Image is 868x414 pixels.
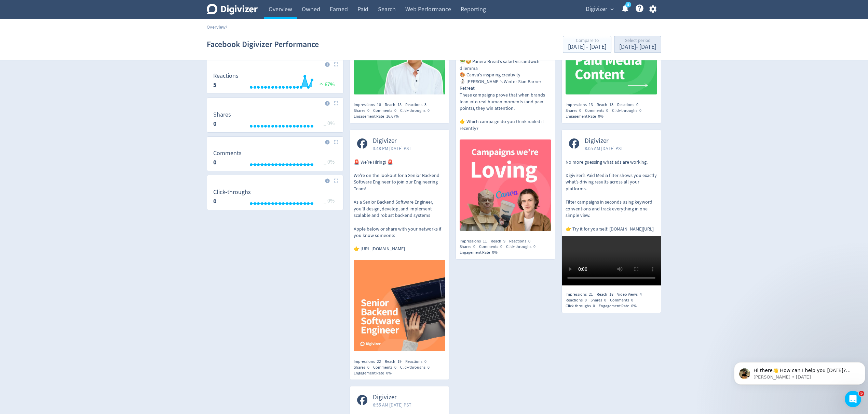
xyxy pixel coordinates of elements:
span: 0 [367,108,369,113]
div: Click-throughs [506,244,539,250]
strong: 0 [213,120,217,128]
span: 11 [483,238,487,244]
span: 5 [859,391,864,396]
div: Shares [460,244,479,250]
span: 0 [528,238,530,244]
svg: Shares 0 [210,112,340,130]
div: Comments [585,108,612,114]
span: 0 [604,297,606,303]
span: 0 [579,108,581,113]
h1: Facebook Digivizer Performance [207,33,319,55]
div: Engagement Rate [599,303,640,309]
div: Reach [597,102,617,108]
div: Impressions [566,292,597,297]
iframe: Intercom live chat [845,391,861,407]
div: Reactions [566,297,591,303]
span: 0 [394,108,396,113]
dt: Click-throughs [213,188,251,196]
span: 0 [428,365,430,370]
dt: Reactions [213,72,239,80]
span: 0% [631,303,637,309]
div: Impressions [354,359,385,365]
strong: 5 [213,81,217,89]
span: 0 [367,365,369,370]
p: 🚨 We’re Hiring! 🚨 We're on the lookout for a Senior Backend Software Engineer to join our Enginee... [354,159,445,252]
span: 22 [377,359,381,364]
div: Shares [566,108,585,114]
span: 0 [593,303,595,309]
span: 19 [397,359,402,364]
span: 3 [424,102,426,107]
button: Select period[DATE]- [DATE] [614,36,661,53]
svg: Reactions 5 [210,73,340,91]
span: 18 [609,292,613,297]
div: Comments [479,244,506,250]
span: Digivizer [373,394,411,401]
img: Placeholder [334,101,338,105]
strong: 0 [213,197,217,205]
div: Reactions [509,238,534,244]
a: Overview [207,24,226,30]
span: _ 0% [324,197,335,204]
span: 13 [589,102,593,107]
a: Digivizer4:45 PM [DATE] PSTCampaigns that made us stop scrolling: 💻 Telstra tackling cyber securi... [456,10,555,233]
div: Shares [591,297,610,303]
span: 0 [394,365,396,370]
span: Digivizer [586,4,607,15]
div: Select period [619,38,656,44]
div: Comments [373,108,400,114]
span: 8:05 AM [DATE] PST [585,145,623,152]
span: 6:55 AM [DATE] PST [373,401,411,408]
span: 0 [500,244,502,249]
span: _ 0% [324,159,335,165]
span: 3:48 PM [DATE] PST [373,145,411,152]
div: Click-throughs [566,303,599,309]
span: 0 [636,102,638,107]
strong: 0 [213,158,217,166]
span: 67% [318,81,335,88]
div: Reactions [405,102,430,108]
div: Reactions [617,102,642,108]
div: Comments [373,365,400,370]
span: 0% [492,250,498,255]
span: 4 [640,292,642,297]
div: Engagement Rate [354,114,403,119]
img: Placeholder [334,140,338,144]
span: 0 [639,108,641,113]
img: Placeholder [334,178,338,183]
iframe: Intercom notifications message [731,348,868,396]
div: Reactions [405,359,430,365]
span: 0 [424,359,426,364]
div: Shares [354,108,373,114]
svg: Click-throughs 0 [210,189,340,207]
div: Engagement Rate [460,250,501,255]
div: [DATE] - [DATE] [619,44,656,50]
div: Reach [491,238,509,244]
span: Digivizer [373,137,411,145]
dt: Shares [213,111,231,119]
div: [DATE] - [DATE] [568,44,606,50]
div: Shares [354,365,373,370]
span: 0% [598,114,603,119]
p: No more guessing what ads are working. Digivizer’s Paid Media filter shows you exactly what’s dri... [566,159,657,233]
div: Engagement Rate [566,114,607,119]
div: Reach [385,359,405,365]
p: Campaigns that made us stop scrolling: 💻 Telstra tackling cyber security 🥗🥪 Panera Bread’s salad ... [460,38,551,132]
a: Digivizer3:48 PM [DATE] PST🚨 We’re Hiring! 🚨 We're on the lookout for a Senior Backend Software E... [350,130,449,353]
div: Reach [385,102,405,108]
span: _ 0% [324,120,335,127]
div: Reach [597,292,617,297]
div: Impressions [354,102,385,108]
button: Digivizer [583,4,615,15]
span: 13 [609,102,613,107]
img: positive-performance.svg [318,81,325,86]
img: Placeholder [334,62,338,66]
span: 0% [386,370,392,376]
div: Impressions [460,238,491,244]
div: Video Views [617,292,646,297]
div: Impressions [566,102,597,108]
svg: Comments 0 [210,150,340,168]
div: Comments [610,297,637,303]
